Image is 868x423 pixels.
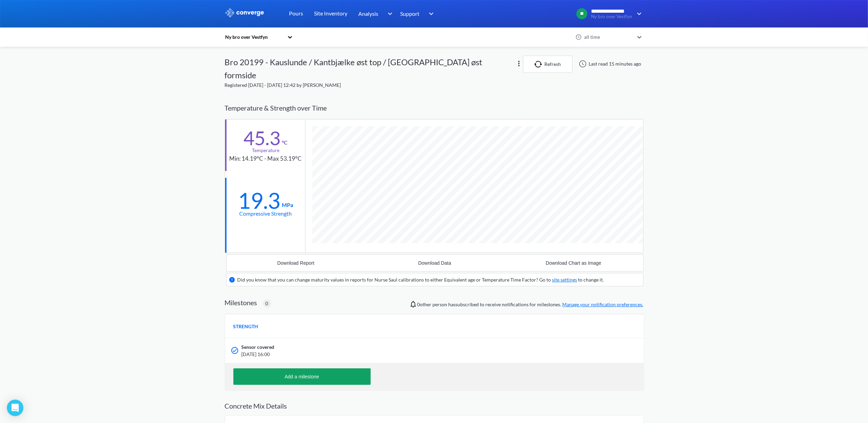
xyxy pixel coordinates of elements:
[225,82,341,88] span: Registered [DATE] - [DATE] 12:42 by [PERSON_NAME]
[230,154,302,163] div: Min: 14.19°C - Max 53.19°C
[546,260,601,266] div: Download Chart as Image
[233,323,258,330] span: STRENGTH
[563,301,644,307] a: Manage your notification preferences.
[365,255,504,271] button: Download Data
[225,8,265,17] img: logo_ewhite.svg
[383,10,394,18] img: downArrow.svg
[582,33,634,41] div: all time
[225,97,644,119] div: Temperature & Strength over Time
[238,276,604,284] div: Did you know that you can change maturity values in reports for Nurse Saul calibrations to either...
[244,129,281,147] div: 45.3
[417,301,432,307] span: 0 other
[425,10,436,18] img: downArrow.svg
[417,301,644,308] span: person has subscribed to receive notifications for milestones.
[515,59,523,68] img: more.svg
[418,260,451,266] div: Download Data
[575,60,644,68] div: Last read 15 minutes ago
[227,255,366,271] button: Download Report
[277,260,314,266] div: Download Report
[591,14,633,19] span: Ny bro over Vestfyn
[504,255,643,271] button: Download Chart as Image
[233,368,371,385] button: Add a milestone
[409,300,417,308] img: notifications-icon.svg
[534,61,545,68] img: icon-refresh.svg
[576,34,582,40] img: icon-clock.svg
[240,209,292,218] div: Compressive Strength
[552,277,577,283] a: site settings
[242,351,553,358] span: [DATE] 16:00
[238,192,281,209] div: 19.3
[7,400,23,416] div: Open Intercom Messenger
[225,33,284,41] div: Ny bro over Vestfyn
[401,9,420,18] span: Support
[225,298,257,307] h2: Milestones
[523,56,572,73] button: Refresh
[225,56,515,81] div: Bro 20199 - Kauslunde / Kantbjælke øst top / [GEOGRAPHIC_DATA] øst formside
[633,10,644,18] img: downArrow.svg
[242,343,275,351] span: Sensor covered
[252,147,279,154] div: Temperature
[266,300,268,307] span: 0
[359,9,379,18] span: Analysis
[225,402,644,410] h2: Concrete Mix Details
